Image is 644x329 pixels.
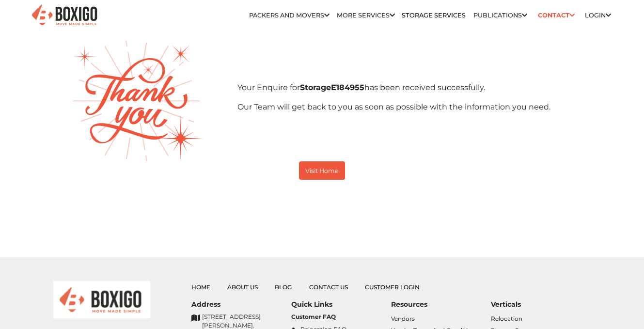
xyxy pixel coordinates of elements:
p: Our Team will get back to you as soon as possible with the information you need. [237,101,591,113]
a: Storage Services [402,12,466,19]
b: Customer FAQ [291,313,336,320]
a: More services [337,12,395,19]
img: thank-you [73,41,204,161]
a: Packers and Movers [249,12,330,19]
img: Boxigo [31,3,98,27]
a: Contact [534,8,578,23]
a: Blog [275,283,292,291]
p: Your Enquire for has been received successfully. [237,82,591,94]
a: Contact Us [309,283,348,291]
a: Login [585,12,611,19]
a: Vendors [391,315,415,322]
a: Publications [473,12,527,19]
h6: Verticals [491,300,591,309]
h6: Address [191,300,291,309]
img: boxigo_logo_small [53,281,150,318]
b: E184955 [300,83,364,92]
h6: Resources [391,300,491,309]
a: Relocation [491,315,522,322]
small: Visit Home [305,167,339,174]
a: Customer Login [365,283,420,291]
a: About Us [227,283,258,291]
a: Home [191,283,210,291]
span: Storage [300,83,331,92]
h6: Quick Links [291,300,391,309]
button: Visit Home [299,161,345,180]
